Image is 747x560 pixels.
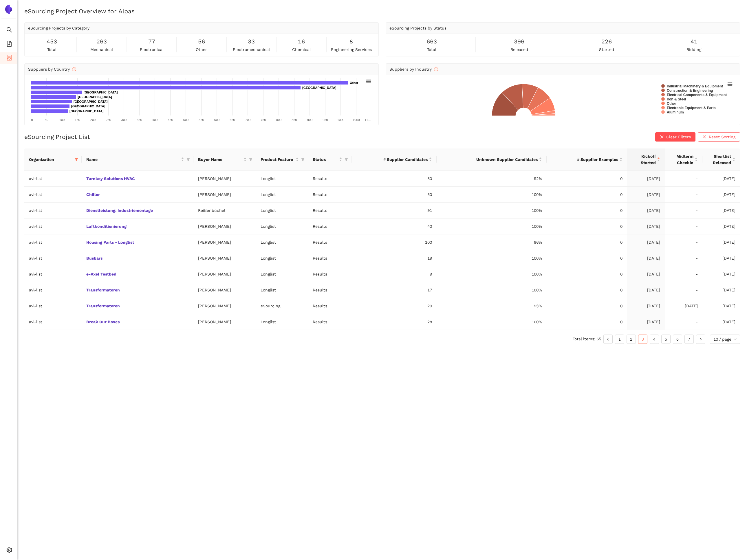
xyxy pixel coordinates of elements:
td: Results [308,203,351,219]
text: 1050 [353,118,360,122]
text: 950 [323,118,328,122]
text: Aluminum [667,110,684,114]
text: 400 [152,118,158,122]
td: - [665,203,702,219]
text: [GEOGRAPHIC_DATA] [302,86,336,89]
span: right [699,337,702,341]
td: 20 [351,298,437,314]
text: 600 [214,118,219,122]
span: Midterm Checkin [669,153,693,166]
span: Organization [29,156,72,163]
h2: eSourcing Project Overview for Alpas [24,7,740,15]
span: filter [74,155,79,164]
text: Other [350,81,358,85]
text: 200 [90,118,96,122]
span: total [427,46,436,53]
td: 9 [351,266,437,282]
button: closeReset Sorting [698,132,740,142]
td: - [665,250,702,266]
a: 6 [673,335,682,344]
td: 0 [547,171,627,187]
text: 700 [245,118,250,122]
text: 150 [75,118,80,122]
td: 91 [351,203,437,219]
td: 17 [351,282,437,298]
span: filter [75,158,78,161]
td: Reißenbüchel [193,203,256,219]
text: 100 [59,118,65,122]
td: avl-list [24,266,82,282]
span: 33 [248,37,255,46]
text: 550 [199,118,204,122]
text: 1000 [337,118,344,122]
span: Status [313,156,338,163]
td: 95% [437,298,547,314]
td: [PERSON_NAME] [193,219,256,234]
td: avl-list [24,219,82,234]
td: 28 [351,314,437,330]
td: 0 [547,203,627,219]
td: 100% [437,250,547,266]
td: 0 [547,314,627,330]
td: 0 [547,266,627,282]
td: [DATE] [627,187,665,203]
text: 0 [31,118,33,122]
span: chemical [292,46,311,53]
span: eSourcing Projects by Category [28,26,89,30]
td: Longlist [256,250,308,266]
td: 0 [547,298,627,314]
span: 16 [298,37,305,46]
td: [DATE] [627,298,665,314]
a: 7 [685,335,693,344]
th: this column's title is Status,this column is sortable [308,148,351,171]
span: filter [249,158,252,161]
td: [DATE] [627,314,665,330]
span: info-circle [434,67,438,71]
th: this column's title is Name,this column is sortable [82,148,193,171]
span: left [606,337,610,341]
td: 0 [547,234,627,250]
th: this column's title is # Supplier Candidates,this column is sortable [351,148,437,171]
td: 100% [437,314,547,330]
img: Logo [4,5,13,14]
span: mechanical [90,46,113,53]
text: [GEOGRAPHIC_DATA] [74,100,108,103]
h2: eSourcing Project List [24,133,90,141]
text: Other [667,102,676,106]
span: file-add [6,39,12,50]
span: filter [343,155,349,164]
text: 650 [230,118,235,122]
span: electromechanical [233,46,270,53]
div: Page Size [710,335,740,344]
td: - [665,171,702,187]
td: 100% [437,266,547,282]
text: 300 [121,118,127,122]
td: - [665,282,702,298]
td: [DATE] [627,234,665,250]
td: Results [308,266,351,282]
td: 92% [437,171,547,187]
td: 0 [547,187,627,203]
text: [GEOGRAPHIC_DATA] [84,91,118,94]
li: Previous Page [603,335,613,344]
td: [DATE] [702,266,740,282]
li: 1 [615,335,624,344]
button: right [696,335,705,344]
span: 663 [426,37,437,46]
td: 40 [351,219,437,234]
span: eSourcing Projects by Status [389,26,446,30]
td: - [665,314,702,330]
text: 500 [183,118,188,122]
span: other [196,46,207,53]
text: 900 [307,118,312,122]
span: info-circle [72,67,76,71]
text: 50 [45,118,48,122]
td: [DATE] [702,187,740,203]
td: Results [308,171,351,187]
text: Electronic Equipment & Parts [667,106,716,110]
span: 263 [96,37,107,46]
td: avl-list [24,203,82,219]
td: [PERSON_NAME] [193,187,256,203]
td: Longlist [256,171,308,187]
span: # Supplier Examples [551,156,618,163]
